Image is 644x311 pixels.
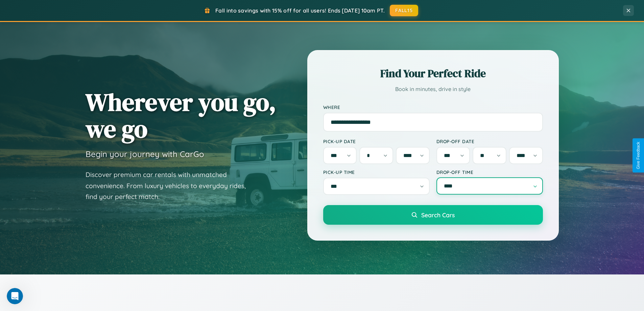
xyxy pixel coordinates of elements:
[323,205,543,225] button: Search Cars
[436,169,543,175] label: Drop-off Time
[323,84,543,94] p: Book in minutes, drive in style
[86,169,255,202] p: Discover premium car rentals with unmatched convenience. From luxury vehicles to everyday rides, ...
[636,142,641,169] div: Give Feedback
[323,138,430,144] label: Pick-up Date
[7,288,23,304] iframe: Intercom live chat
[323,104,543,110] label: Where
[421,211,455,219] span: Search Cars
[323,66,543,81] h2: Find Your Perfect Ride
[215,7,385,14] span: Fall into savings with 15% off for all users! Ends [DATE] 10am PT.
[436,138,543,144] label: Drop-off Date
[323,169,430,175] label: Pick-up Time
[86,149,204,159] h3: Begin your journey with CarGo
[86,89,276,142] h1: Wherever you go, we go
[390,5,418,16] button: FALL15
